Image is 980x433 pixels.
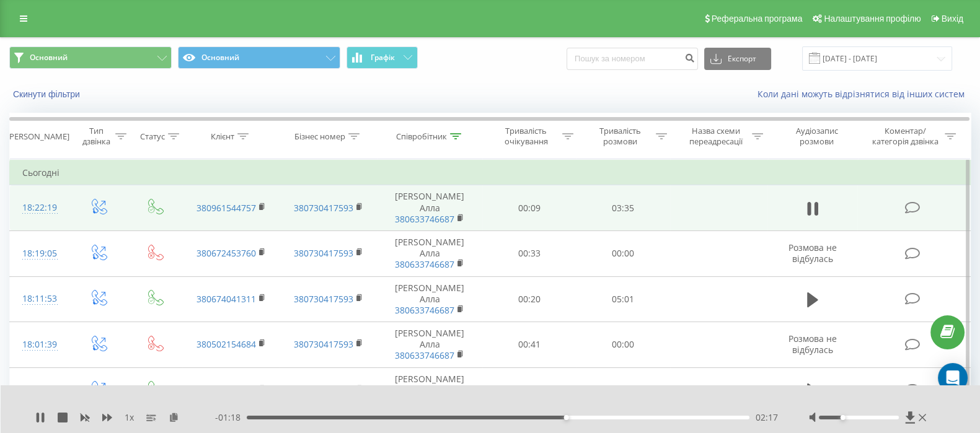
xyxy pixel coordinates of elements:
td: 05:01 [576,276,669,322]
a: Коли дані можуть відрізнятися вiд інших систем [757,88,971,100]
td: 00:33 [482,230,576,276]
td: 00:09 [482,185,576,231]
button: Основний [9,46,172,69]
a: 380633746687 [395,213,454,225]
div: 17:59:58 [22,378,57,402]
span: Налаштування профілю [824,14,920,24]
span: - 01:18 [215,411,247,424]
div: 18:01:39 [22,333,57,357]
td: [PERSON_NAME] Алла [377,185,482,231]
td: [PERSON_NAME] Алла [377,367,482,413]
a: 380633746687 [395,349,454,361]
td: [PERSON_NAME] Алла [377,276,482,322]
td: Сьогодні [10,160,971,185]
div: [PERSON_NAME] [7,131,69,142]
a: 380730417593 [294,293,353,305]
td: 01:21 [576,367,669,413]
a: 380672453760 [196,247,256,259]
span: 1 x [125,411,134,424]
input: Пошук за номером [567,48,698,70]
div: Назва схеми переадресації [682,126,749,147]
span: Розмова не відбулась [788,333,837,356]
span: Графік [371,53,395,62]
div: Коментар/категорія дзвінка [869,126,942,147]
a: 380633746687 [395,304,454,316]
td: 03:35 [576,185,669,231]
a: 380730417593 [294,202,353,214]
td: [PERSON_NAME] Алла [377,322,482,368]
div: Accessibility label [841,415,845,420]
div: Тип дзвінка [81,126,112,147]
a: 380730417593 [294,247,353,259]
td: 00:09 [482,367,576,413]
a: 380730417593 [294,338,353,350]
button: Експорт [704,48,771,70]
div: Open Intercom Messenger [938,363,968,393]
div: 18:19:05 [22,242,57,266]
div: Аудіозапис розмови [779,126,854,147]
button: Графік [347,46,418,69]
td: 00:41 [482,322,576,368]
div: Accessibility label [564,415,569,420]
a: 380961544757 [196,202,256,214]
span: 02:17 [756,411,778,424]
td: 00:00 [576,322,669,368]
div: 18:11:53 [22,287,57,311]
div: Клієнт [211,131,234,142]
span: Основний [30,53,68,63]
button: Основний [178,46,340,69]
a: 380730417593 [294,384,353,396]
a: 380502154684 [196,338,256,350]
div: Співробітник [396,131,447,142]
span: Реферальна програма [712,14,803,24]
td: [PERSON_NAME] Алла [377,230,482,276]
div: 18:22:19 [22,196,57,220]
span: Розмова не відбулась [788,242,837,265]
td: 00:20 [482,276,576,322]
div: Бізнес номер [294,131,345,142]
a: 380633746687 [395,258,454,270]
button: Скинути фільтри [9,89,86,100]
span: Вихід [942,14,963,24]
td: 00:00 [576,230,669,276]
div: Статус [140,131,165,142]
a: 380674041311 [196,293,256,305]
div: Тривалість розмови [588,126,653,147]
div: Тривалість очікування [493,126,558,147]
a: 380977751432 [196,384,256,396]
